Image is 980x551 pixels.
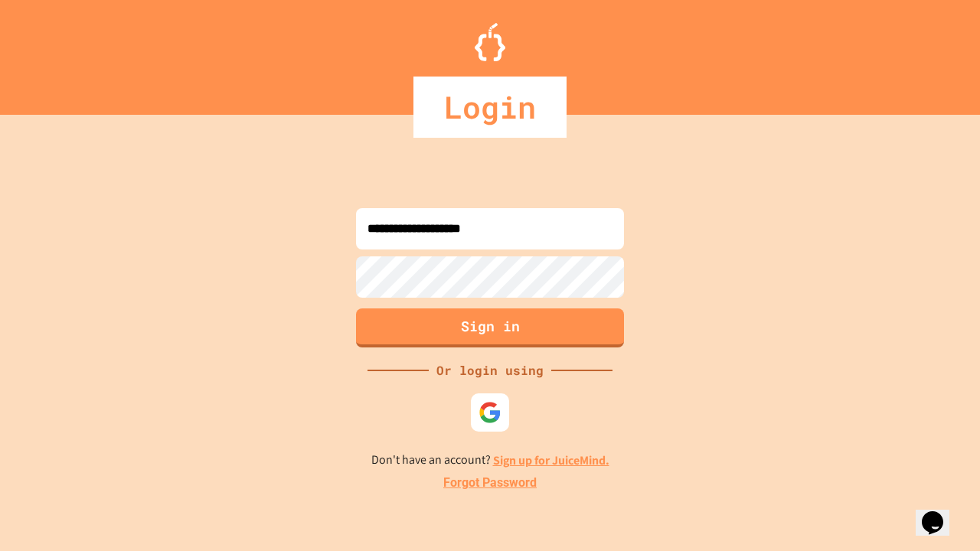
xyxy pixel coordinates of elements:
iframe: chat widget [916,490,965,536]
a: Forgot Password [443,474,537,492]
p: Don't have an account? [371,451,609,470]
img: Logo.svg [475,23,505,61]
div: Or login using [429,361,551,380]
div: Login [413,77,567,138]
a: Sign up for JuiceMind. [493,452,609,468]
iframe: chat widget [853,423,965,488]
button: Sign in [356,308,624,347]
img: google-icon.svg [479,401,501,424]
